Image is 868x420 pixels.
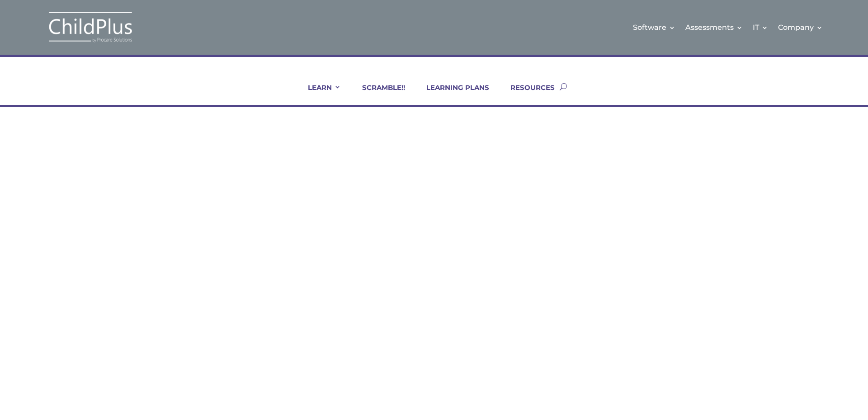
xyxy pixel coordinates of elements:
a: RESOURCES [499,83,555,105]
a: SCRAMBLE!! [351,83,405,105]
a: IT [753,9,768,46]
a: Assessments [685,9,743,46]
a: Company [778,9,823,46]
a: Software [633,9,675,46]
a: LEARNING PLANS [415,83,489,105]
a: LEARN [297,83,341,105]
